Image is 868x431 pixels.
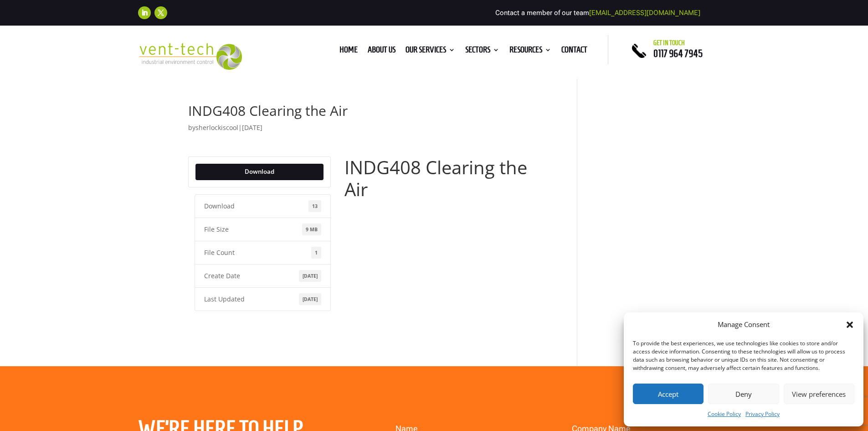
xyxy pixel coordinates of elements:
[708,384,779,404] button: Deny
[138,6,151,19] a: Follow on LinkedIn
[188,104,550,122] h1: INDG408 Clearing the Air
[302,223,322,235] span: 9 MB
[589,9,700,17] a: [EMAIL_ADDRESS][DOMAIN_NAME]
[368,47,395,57] a: About us
[708,409,741,420] a: Cookie Policy
[339,47,358,57] a: Home
[308,200,322,212] span: 13
[299,270,322,282] span: [DATE]
[633,384,704,404] button: Accept
[561,47,587,57] a: Contact
[195,194,331,218] li: Download
[154,6,167,19] a: Follow on X
[509,47,551,57] a: Resources
[138,43,242,70] img: 2023-09-27T08_35_16.549ZVENT-TECH---Clear-background
[653,39,685,47] span: Get in touch
[195,218,331,241] li: File Size
[633,339,853,372] div: To provide the best experiences, we use technologies like cookies to store and/or access device i...
[653,48,703,59] a: 0117 964 7945
[195,287,331,311] li: Last Updated
[745,409,780,420] a: Privacy Policy
[465,47,499,57] a: Sectors
[242,123,262,132] span: [DATE]
[784,384,854,404] button: View preferences
[195,264,331,288] li: Create Date
[188,122,550,140] p: by |
[495,9,700,17] span: Contact a member of our team
[299,293,322,305] span: [DATE]
[195,123,238,132] a: sherlockiscool
[845,320,854,329] div: Close dialog
[195,241,331,265] li: File Count
[195,164,324,180] a: Download
[406,47,455,57] a: Our Services
[718,319,770,330] div: Manage Consent
[344,156,550,205] h1: INDG408 Clearing the Air
[311,247,322,259] span: 1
